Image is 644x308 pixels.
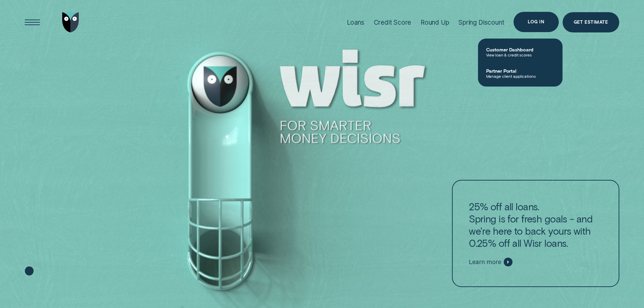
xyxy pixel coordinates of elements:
[486,47,554,52] span: Customer Dashboard
[514,12,558,32] button: Log in
[347,19,364,26] div: Loans
[452,180,619,287] a: 25% off all loans.Spring is for fresh goals - and we're here to back yours with 0.25% off all Wis...
[486,68,554,74] span: Partner Portal
[458,19,504,26] div: Spring Discount
[62,12,79,32] img: Wisr
[374,19,411,26] div: Credit Score
[486,74,554,78] span: Manage client applications
[22,12,43,32] button: Open Menu
[478,41,563,63] a: Customer DashboardView loan & credit scores
[469,258,501,266] span: Learn more
[421,19,449,26] div: Round Up
[528,20,544,24] div: Log in
[486,52,554,57] span: View loan & credit scores
[563,12,619,32] a: Get Estimate
[478,63,563,84] a: Partner PortalManage client applications
[469,200,602,249] p: 25% off all loans. Spring is for fresh goals - and we're here to back yours with 0.25% off all Wi...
